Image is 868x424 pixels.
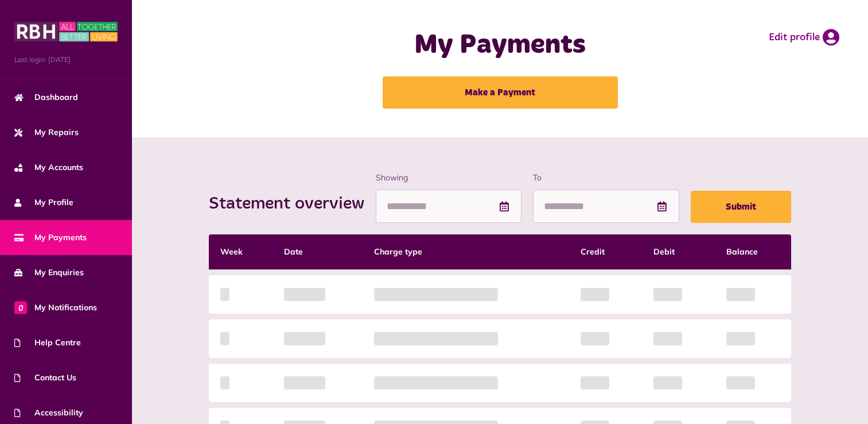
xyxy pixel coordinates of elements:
span: Accessibility [14,407,83,419]
a: Make a Payment [383,76,618,109]
span: My Repairs [14,126,79,138]
img: MyRBH [14,20,118,43]
span: Contact Us [14,372,76,384]
span: My Profile [14,196,73,209]
a: Edit profile [769,29,839,46]
span: Last login: [DATE] [14,55,118,65]
span: My Payments [14,232,87,244]
span: Help Centre [14,337,81,349]
h1: My Payments [328,29,673,62]
span: 0 [14,301,27,314]
span: My Accounts [14,161,83,174]
span: Dashboard [14,91,78,103]
span: My Enquiries [14,267,84,279]
span: My Notifications [14,302,97,314]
